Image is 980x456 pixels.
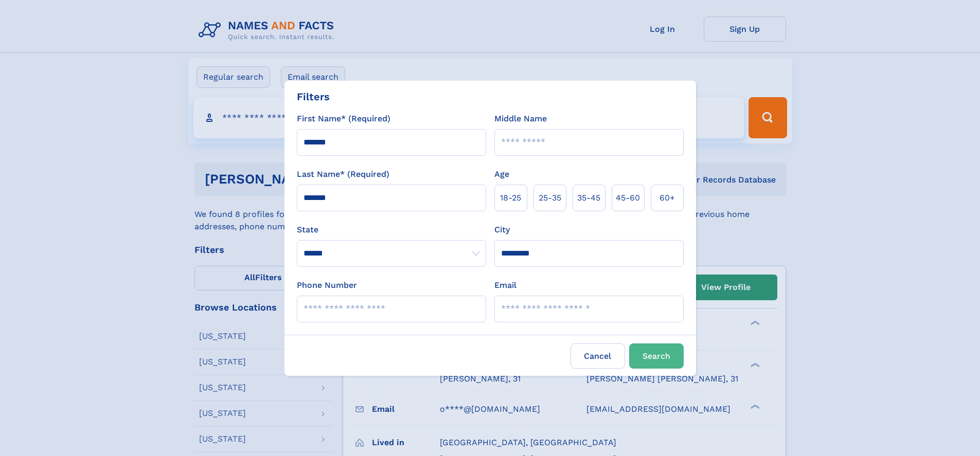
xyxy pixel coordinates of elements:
label: City [494,224,510,236]
label: Email [494,279,516,291]
span: 35‑45 [577,192,600,204]
span: 60+ [660,192,675,204]
span: 45‑60 [616,192,640,204]
label: First Name* (Required) [297,113,390,125]
label: Middle Name [494,113,547,125]
label: Phone Number [297,279,357,291]
span: 25‑35 [539,192,561,204]
label: Age [494,168,509,180]
label: Cancel [571,343,625,369]
label: Last Name* (Required) [297,168,389,180]
button: Search [629,343,684,369]
div: Filters [297,89,330,104]
label: State [297,224,486,236]
span: 18‑25 [500,192,521,204]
